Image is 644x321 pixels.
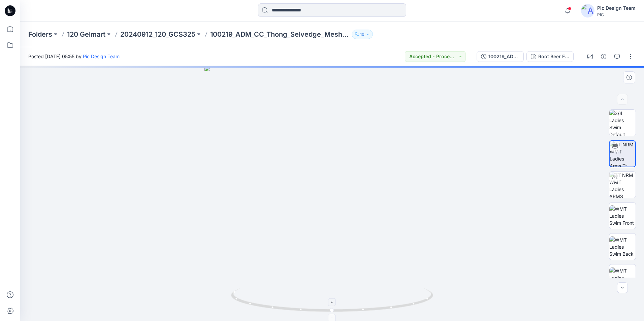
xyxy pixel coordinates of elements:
[28,30,52,39] a: Folders
[609,172,636,198] img: TT NRM WMT Ladies ARMS DOWN
[477,51,524,62] button: 100219_ADM_CC_ThongSelvedgeMeshTrim_COLORWAY 2
[609,205,636,226] img: WMT Ladies Swim Front
[581,4,594,17] img: avatar
[28,53,120,60] span: Posted [DATE] 05:55 by
[610,141,635,167] img: TT NRM WMT Ladies Arms T-POSE
[67,30,105,39] a: 120 Gelmart
[360,31,364,38] p: 10
[488,53,519,60] div: 100219_ADM_CC_ThongSelvedgeMeshTrim_COLORWAY 2
[538,53,569,60] div: Root Beer Float
[597,12,636,17] div: PIC
[526,51,574,62] button: Root Beer Float
[609,267,636,288] img: WMT Ladies Swim Left
[609,236,636,257] img: WMT Ladies Swim Back
[352,30,373,39] button: 10
[83,53,120,59] a: Pic Design Team
[598,51,609,62] button: Details
[210,30,349,39] p: 100219_ADM_CC_Thong_Selvedge_Mesh_Trim
[609,110,636,136] img: 3/4 Ladies Swim Default
[597,4,636,12] div: Pic Design Team
[120,30,195,39] a: 20240912_120_GCS325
